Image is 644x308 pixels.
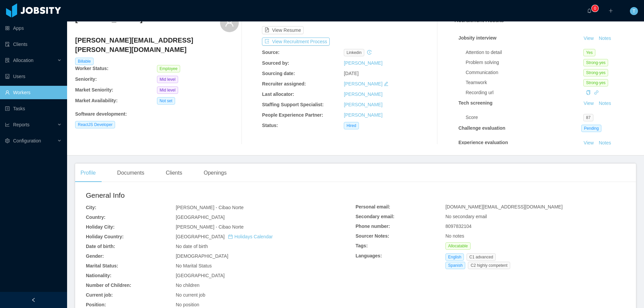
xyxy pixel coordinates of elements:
[176,253,228,259] span: [DEMOGRAPHIC_DATA]
[466,49,583,56] div: Attention to detail
[176,214,225,220] span: [GEOGRAPHIC_DATA]
[445,224,472,229] span: 8097832104
[262,102,324,107] b: Staffing Support Specialist:
[157,97,175,105] span: Not set
[633,7,636,15] span: T
[75,66,108,71] b: Worker Status:
[445,253,464,261] span: English
[594,90,599,95] a: icon: link
[75,164,101,182] div: Profile
[176,283,200,288] span: No children
[176,234,273,239] span: [GEOGRAPHIC_DATA]
[344,122,359,129] span: Hired
[262,81,306,86] b: Recruiter assigned:
[262,123,278,128] b: Status:
[5,21,62,35] a: icon: appstoreApps
[596,35,614,43] button: Notes
[86,263,118,268] b: Marital Status:
[13,122,30,127] span: Reports
[344,49,364,56] span: linkedin
[262,50,279,55] b: Source:
[466,89,583,96] div: Recording url
[13,58,34,63] span: Allocation
[86,244,115,249] b: Date of birth:
[198,164,232,182] div: Openings
[587,8,592,13] i: icon: bell
[86,302,106,307] b: Position:
[356,233,389,239] b: Sourcer Notes:
[176,263,212,268] span: No Marital Status
[176,302,199,307] span: No position
[356,243,368,248] b: Tags:
[459,100,493,106] strong: Tech screening
[594,90,599,95] i: icon: link
[445,242,471,250] span: Allocatable
[13,138,41,143] span: Configuration
[467,253,496,261] span: C1 advanced
[344,71,359,76] span: [DATE]
[86,205,96,210] b: City:
[5,70,62,83] a: icon: robotUsers
[356,204,390,209] b: Personal email:
[176,205,244,210] span: [PERSON_NAME] - Cibao Norte
[592,5,598,12] sup: 0
[581,36,596,41] a: View
[608,8,613,13] i: icon: plus
[75,111,127,117] b: Software development :
[75,87,113,93] b: Market Seniority:
[225,18,234,27] i: icon: user
[262,71,295,76] b: Sourcing date:
[459,140,508,145] strong: Experience evaluation
[466,69,583,76] div: Communication
[596,100,614,108] button: Notes
[5,38,62,51] a: icon: auditClients
[262,27,304,33] a: icon: file-textView Resume
[583,114,593,121] span: 87
[344,102,382,107] a: [PERSON_NAME]
[75,121,115,128] span: ReactJS Developer
[176,224,244,230] span: [PERSON_NAME] - Cibao Norte
[262,26,304,34] button: icon: file-textView Resume
[583,79,608,86] span: Strong-yes
[5,58,10,63] i: icon: solution
[586,89,591,96] div: Copy
[75,36,239,54] h4: [PERSON_NAME][EMAIL_ADDRESS][PERSON_NAME][DOMAIN_NAME]
[75,76,97,82] b: Seniority:
[445,204,562,209] span: [DOMAIN_NAME][EMAIL_ADDRESS][DOMAIN_NAME]
[86,224,115,230] b: Holiday City:
[384,81,388,86] i: icon: edit
[459,125,505,131] strong: Challenge evaluation
[459,35,497,41] strong: Jobsity interview
[583,59,608,66] span: Strong-yes
[581,140,596,145] a: View
[445,214,487,219] span: No secondary email
[176,244,208,249] span: No date of birth
[445,262,465,269] span: Spanish
[157,86,178,94] span: Mid level
[262,60,289,66] b: Sourced by:
[75,98,118,103] b: Market Availability:
[160,164,187,182] div: Clients
[344,112,382,118] a: [PERSON_NAME]
[157,76,178,83] span: Mid level
[596,139,614,147] button: Notes
[86,214,105,220] b: Country:
[157,65,180,72] span: Employee
[228,234,233,239] i: icon: calendar
[262,112,323,118] b: People Experience Partner:
[5,122,10,127] i: icon: line-chart
[356,214,394,219] b: Secondary email:
[344,60,382,66] a: [PERSON_NAME]
[86,234,124,239] b: Holiday Country:
[176,292,205,298] span: No current job
[86,273,111,278] b: Nationality:
[583,69,608,76] span: Strong-yes
[176,273,225,278] span: [GEOGRAPHIC_DATA]
[228,234,273,239] a: icon: calendarHolidays Calendar
[466,114,583,121] div: Score
[581,101,596,106] a: View
[86,292,113,298] b: Current job:
[86,283,131,288] b: Number of Children:
[75,58,94,65] span: Billable
[262,38,330,46] button: icon: exportView Recruitment Process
